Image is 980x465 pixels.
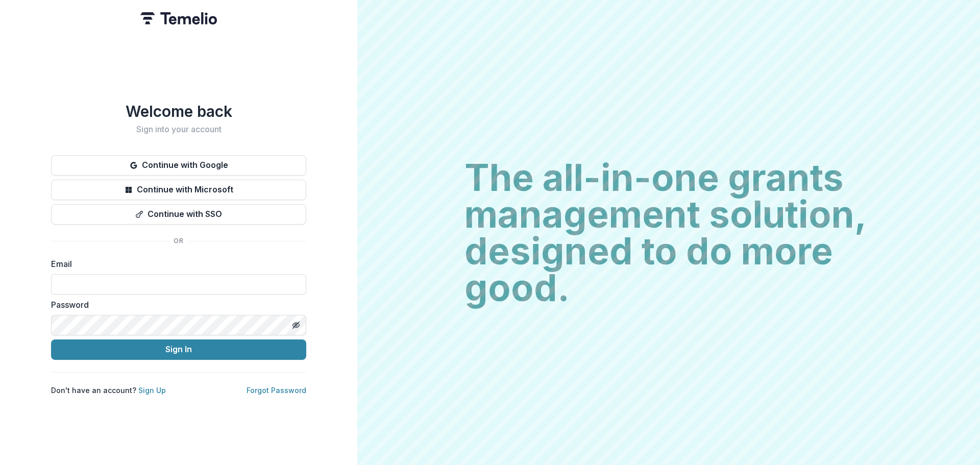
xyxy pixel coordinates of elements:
a: Forgot Password [247,386,306,395]
label: Email [51,258,300,270]
h1: Welcome back [51,102,306,120]
button: Toggle password visibility [288,317,304,333]
button: Continue with Microsoft [51,180,306,200]
button: Continue with Google [51,155,306,176]
a: Sign Up [138,386,166,395]
img: Temelio [140,12,217,25]
button: Continue with SSO [51,204,306,225]
h2: Sign into your account [51,125,306,134]
p: Don't have an account? [51,385,166,396]
button: Sign In [51,339,306,360]
label: Password [51,299,300,311]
